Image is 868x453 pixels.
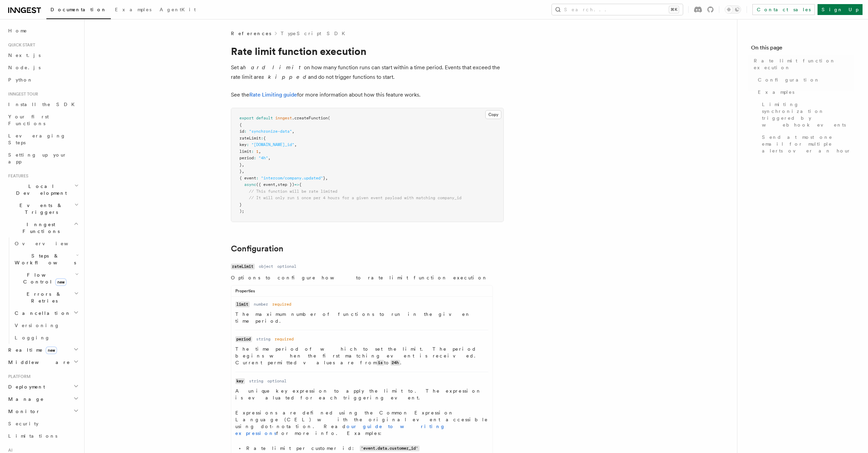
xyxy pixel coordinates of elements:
span: Configuration [758,76,820,83]
span: id [239,129,244,134]
code: 24h [391,360,400,366]
span: Logging [15,335,50,340]
button: Local Development [5,180,80,199]
button: Steps & Workflows [12,250,80,269]
p: Set a on how many function runs can start within a time period. Events that exceed the rate limit... [231,63,504,82]
span: { [263,136,266,141]
span: Home [8,27,27,34]
span: => [294,182,299,187]
span: Local Development [5,183,74,196]
a: Security [5,418,80,430]
span: : [254,156,256,160]
span: Documentation [50,7,107,12]
dd: number [254,302,268,307]
button: Middleware [5,356,80,368]
span: Send at most one email for multiple alerts over an hour [762,134,854,154]
a: Sign Up [818,4,863,15]
p: See the for more information about how this feature works. [231,90,504,100]
span: Deployment [5,383,45,390]
button: Events & Triggers [5,199,80,218]
span: , [275,182,278,187]
span: Inngest tour [5,91,38,97]
span: 1 [256,149,259,154]
h4: On this page [751,44,854,55]
a: Your first Functions [5,111,80,130]
span: , [268,156,270,160]
span: , [294,142,297,147]
span: { event [239,176,256,180]
span: Manage [5,396,44,403]
h1: Rate limit function execution [231,45,504,57]
span: } [239,202,242,207]
a: Next.js [5,49,80,61]
a: Node.js [5,61,80,74]
code: rateLimit [231,264,255,269]
span: Rate limit function execution [754,57,854,71]
span: export [239,116,254,120]
span: period [239,156,254,160]
span: Limitations [8,433,57,439]
code: limit [235,302,250,307]
dd: optional [277,264,296,269]
span: Cancellation [12,310,71,317]
span: Examples [758,89,794,96]
dd: object [259,264,273,269]
button: Errors & Retries [12,288,80,307]
a: Home [5,25,80,37]
span: "intercom/company.updated" [261,176,323,180]
dd: required [275,336,294,342]
span: , [292,129,294,134]
span: inngest [275,116,292,120]
span: : [261,136,263,141]
span: Leveraging Steps [8,133,66,145]
span: { [299,182,301,187]
a: Overview [12,237,80,250]
a: Examples [755,86,854,98]
button: Flow Controlnew [12,269,80,288]
kbd: ⌘K [669,6,679,13]
em: skipped [262,74,308,80]
span: async [244,182,256,187]
span: Platform [5,374,31,379]
span: Overview [15,241,85,246]
span: // It will only run 1 once per 4 hours for a given event payload with matching company_id [249,195,461,200]
a: Send at most one email for multiple alerts over an hour [759,131,854,157]
button: Manage [5,393,80,405]
a: Configuration [231,244,283,253]
dd: required [272,302,291,307]
em: hard limit [243,64,304,71]
button: Deployment [5,381,80,393]
a: TypeScript SDK [281,30,349,37]
span: ({ event [256,182,275,187]
button: Realtimenew [5,344,80,356]
span: Steps & Workflows [12,252,76,266]
span: Install the SDK [8,102,79,107]
button: Cancellation [12,307,80,319]
a: Rate limit function execution [751,55,854,74]
span: , [242,162,244,167]
span: } [239,169,242,174]
dd: optional [267,378,286,384]
code: 1s [377,360,384,366]
span: , [259,149,261,154]
span: Python [8,77,33,83]
a: Install the SDK [5,98,80,111]
code: key [235,378,245,384]
span: .createFunction [292,116,328,120]
a: Configuration [755,74,854,86]
a: Contact sales [752,4,815,15]
button: Copy [485,110,501,119]
span: Next.js [8,53,41,58]
span: Flow Control [12,272,75,285]
div: Properties [231,288,492,297]
button: Search...⌘K [552,4,683,15]
span: limit [239,149,251,154]
span: Errors & Retries [12,291,74,304]
span: rateLimit [239,136,261,141]
span: "[DOMAIN_NAME]_id" [251,142,294,147]
span: Your first Functions [8,114,49,126]
a: Examples [111,2,156,18]
span: ( [328,116,330,120]
span: } [323,176,325,180]
p: The maximum number of functions to run in the given time period. [235,311,488,324]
